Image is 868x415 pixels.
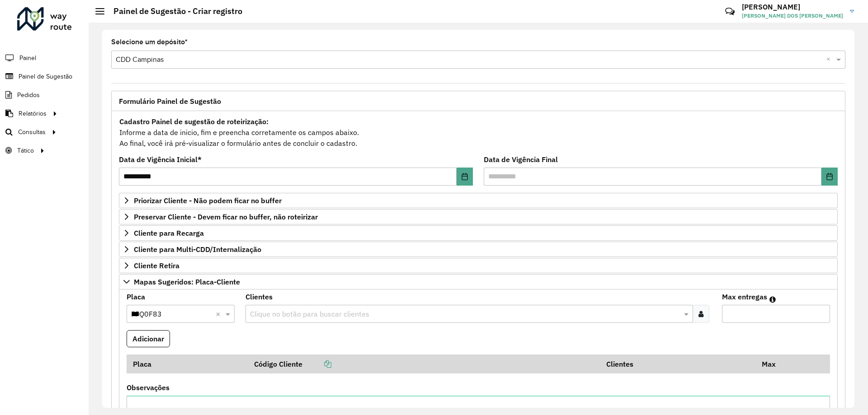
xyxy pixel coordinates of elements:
[119,193,838,208] a: Priorizar Cliente - Não podem ficar no buffer
[119,116,838,149] div: Informe a data de inicio, fim e preencha corretamente os campos abaixo. Ao final, você irá pré-vi...
[119,209,838,224] a: Preservar Cliente - Devem ficar no buffer, não roteirizar
[755,354,792,373] th: Max
[19,72,72,81] span: Painel de Sugestão
[302,359,331,368] a: Copiar
[248,354,600,373] th: Código Cliente
[245,291,273,302] label: Clientes
[134,262,179,269] span: Cliente Retira
[134,197,282,204] span: Priorizar Cliente - Não podem ficar no buffer
[134,229,204,237] span: Cliente para Recarga
[17,146,34,155] span: Tático
[119,242,838,257] a: Cliente para Multi-CDD/Internalização
[104,6,242,16] h2: Painel de Sugestão - Criar registro
[720,2,740,21] a: Contato Rápido
[484,154,558,165] label: Data de Vigência Final
[821,168,838,186] button: Choose Date
[18,127,46,137] span: Consultas
[826,54,834,65] span: Clear all
[742,12,843,20] span: [PERSON_NAME] DOS [PERSON_NAME]
[119,274,838,289] a: Mapas Sugeridos: Placa-Cliente
[119,117,269,126] strong: Cadastro Painel de sugestão de roteirização:
[742,3,843,11] h3: [PERSON_NAME]
[722,291,767,302] label: Max entregas
[111,37,188,47] label: Selecione um depósito
[127,382,170,393] label: Observações
[134,213,318,220] span: Preservar Cliente - Devem ficar no buffer, não roteirizar
[127,330,170,347] button: Adicionar
[17,90,40,100] span: Pedidos
[127,354,248,373] th: Placa
[119,154,202,165] label: Data de Vigência Inicial
[127,291,145,302] label: Placa
[457,168,473,186] button: Choose Date
[119,225,838,241] a: Cliente para Recarga
[769,296,776,303] em: Máximo de clientes que serão colocados na mesma rota com os clientes informados
[134,246,261,253] span: Cliente para Multi-CDD/Internalização
[134,278,240,285] span: Mapas Sugeridos: Placa-Cliente
[600,354,755,373] th: Clientes
[216,308,223,319] span: Clear all
[119,258,838,273] a: Cliente Retira
[19,109,47,118] span: Relatórios
[119,98,221,105] span: Formulário Painel de Sugestão
[19,53,36,63] span: Painel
